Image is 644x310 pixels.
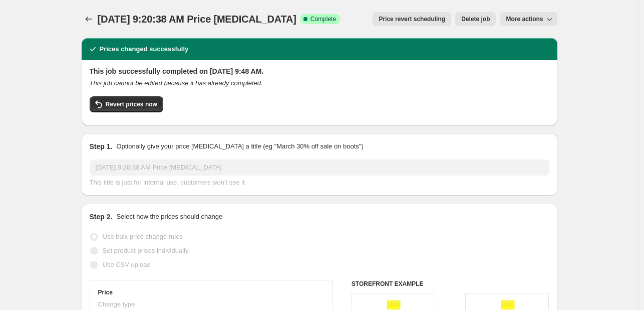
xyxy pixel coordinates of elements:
button: More actions [500,12,557,26]
input: 30% off holiday sale [90,160,549,176]
span: Set product prices individually [103,247,189,254]
h6: STOREFRONT EXAMPLE [352,280,549,288]
button: Price change jobs [82,12,96,26]
span: Use bulk price change rules [103,233,183,240]
button: Delete job [455,12,496,26]
h3: Price [98,288,113,296]
p: Select how the prices should change [116,212,222,222]
span: More actions [506,15,543,23]
span: Use CSV upload [103,261,151,268]
span: Change type [98,300,135,308]
h2: Step 1. [90,141,113,151]
button: Revert prices now [90,96,163,112]
span: [DATE] 9:20:38 AM Price [MEDICAL_DATA] [98,14,296,25]
span: Complete [310,15,336,23]
span: Delete job [461,15,490,23]
button: Price revert scheduling [373,12,451,26]
h2: This job successfully completed on [DATE] 9:48 AM. [90,66,549,76]
span: This title is just for internal use, customers won't see it [90,179,245,186]
span: Price revert scheduling [379,15,445,23]
h2: Prices changed successfully [100,44,189,54]
p: Optionally give your price [MEDICAL_DATA] a title (eg "March 30% off sale on boots") [116,141,363,151]
span: Revert prices now [106,100,157,108]
i: This job cannot be edited because it has already completed. [90,79,263,87]
h2: Step 2. [90,212,113,222]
